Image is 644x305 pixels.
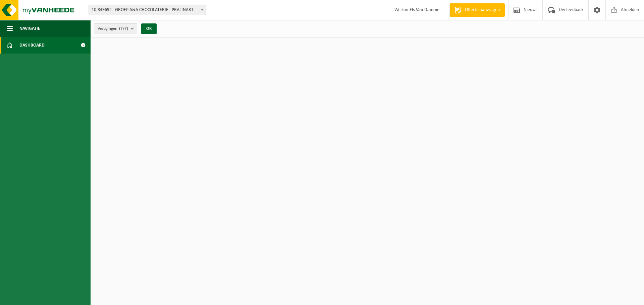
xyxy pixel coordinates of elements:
[94,23,137,33] button: Vestigingen(7/7)
[19,37,45,54] span: Dashboard
[89,5,206,15] span: 10-849692 - GROEP A&A CHOCOLATERIE - PRALINART
[410,7,439,12] strong: Els Van Damme
[141,23,157,34] button: OK
[89,5,206,15] span: 10-849692 - GROEP A&A CHOCOLATERIE - PRALINART
[449,3,505,17] a: Offerte aanvragen
[463,7,501,13] span: Offerte aanvragen
[119,26,128,31] count: (7/7)
[19,20,40,37] span: Navigatie
[98,24,128,34] span: Vestigingen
